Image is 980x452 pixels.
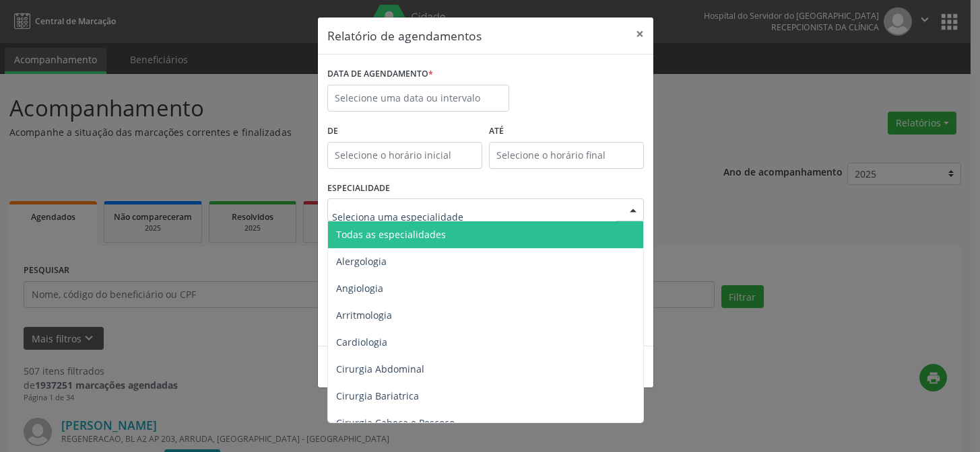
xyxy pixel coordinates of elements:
span: Cirurgia Cabeça e Pescoço [336,416,455,429]
span: Arritmologia [336,309,392,322]
span: Alergologia [336,255,387,268]
span: Cirurgia Abdominal [336,363,424,375]
input: Selecione o horário final [489,142,644,169]
span: Angiologia [336,282,383,295]
label: DATA DE AGENDAMENTO [327,64,433,85]
span: Todas as especialidades [336,228,446,241]
label: ATÉ [489,121,644,142]
span: Cirurgia Bariatrica [336,389,419,402]
label: ESPECIALIDADE [327,178,390,199]
input: Selecione uma data ou intervalo [327,85,509,112]
input: Seleciona uma especialidade [332,203,616,230]
label: De [327,121,482,142]
button: Close [626,17,653,50]
h5: Relatório de agendamentos [327,27,482,44]
input: Selecione o horário inicial [327,142,482,169]
span: Cardiologia [336,336,387,348]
